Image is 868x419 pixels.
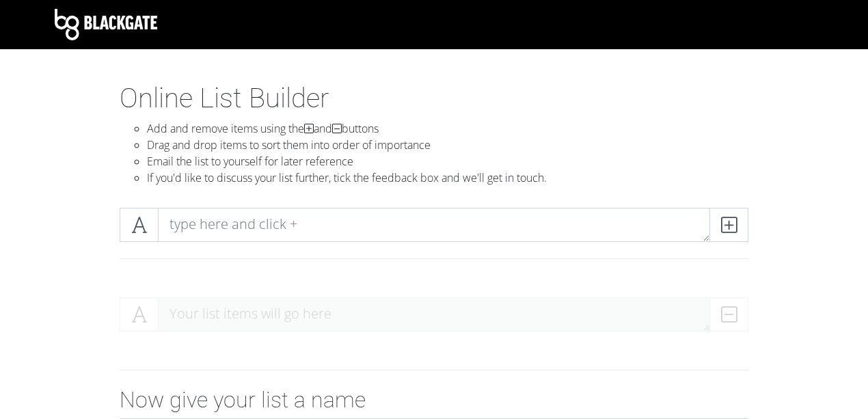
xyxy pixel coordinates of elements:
h2: Now give your list a name [120,387,748,413]
img: Blackgate [55,9,157,40]
li: If you'd like to discuss your list further, tick the feedback box and we'll get in touch. [147,170,748,186]
li: Email the list to yourself for later reference [147,153,748,170]
li: Add and remove items using the and buttons [147,120,748,137]
h1: Online List Builder [120,82,748,115]
li: Drag and drop items to sort them into order of importance [147,137,748,153]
